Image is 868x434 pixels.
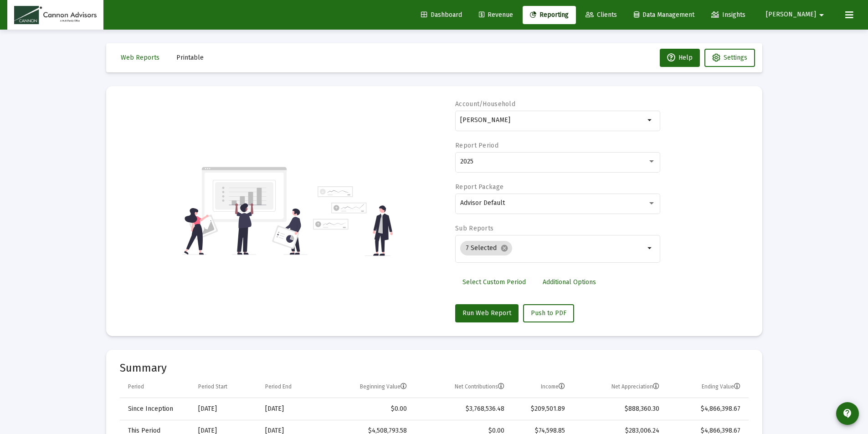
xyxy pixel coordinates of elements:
[523,304,574,322] button: Push to PDF
[586,11,617,19] span: Clients
[702,383,740,390] div: Ending Value
[460,199,505,207] span: Advisor Default
[704,49,755,67] button: Settings
[460,158,473,165] span: 2025
[523,6,576,24] a: Reporting
[704,6,753,24] a: Insights
[460,241,512,255] mat-chip: 7 Selected
[120,363,749,373] mat-card-title: Summary
[724,54,747,61] span: Settings
[627,6,702,24] a: Data Management
[121,54,159,61] span: Web Reports
[530,11,569,19] span: Reporting
[511,376,571,398] td: Column Income
[634,11,694,19] span: Data Management
[755,5,838,24] button: [PERSON_NAME]
[660,49,700,67] button: Help
[479,11,513,19] span: Revenue
[667,54,693,61] span: Help
[14,6,97,24] img: Dashboard
[766,11,816,19] span: [PERSON_NAME]
[198,383,227,390] div: Period Start
[816,6,827,24] mat-icon: arrow_drop_down
[472,6,520,24] a: Revenue
[414,6,469,24] a: Dashboard
[666,398,748,420] td: $4,866,398.67
[120,398,192,420] td: Since Inception
[645,243,656,254] mat-icon: arrow_drop_down
[128,383,144,390] div: Period
[455,304,519,322] button: Run Web Report
[611,383,659,390] div: Net Appreciation
[462,309,511,317] span: Run Web Report
[543,278,596,286] span: Additional Options
[842,408,853,419] mat-icon: contact_support
[460,117,645,124] input: Search or select an account or household
[413,376,511,398] td: Column Net Contributions
[571,376,666,398] td: Column Net Appreciation
[360,383,407,390] div: Beginning Value
[455,225,493,232] label: Sub Reports
[176,54,204,61] span: Printable
[413,398,511,420] td: $3,768,536.48
[265,404,316,414] div: [DATE]
[421,11,462,19] span: Dashboard
[192,376,259,398] td: Column Period Start
[578,6,624,24] a: Clients
[645,115,656,126] mat-icon: arrow_drop_down
[666,376,748,398] td: Column Ending Value
[322,376,413,398] td: Column Beginning Value
[169,49,211,67] button: Printable
[182,166,308,256] img: reporting
[711,11,745,19] span: Insights
[460,239,645,257] mat-chip-list: Selection
[541,383,565,390] div: Income
[455,100,515,108] label: Account/Household
[531,309,566,317] span: Push to PDF
[455,142,498,149] label: Report Period
[265,383,292,390] div: Period End
[322,398,413,420] td: $0.00
[511,398,571,420] td: $209,501.89
[259,376,322,398] td: Column Period End
[113,49,167,67] button: Web Reports
[455,183,503,191] label: Report Package
[571,398,666,420] td: $888,360.30
[120,376,192,398] td: Column Period
[500,244,508,252] mat-icon: cancel
[462,278,526,286] span: Select Custom Period
[313,186,393,256] img: reporting-alt
[198,404,252,414] div: [DATE]
[455,383,504,390] div: Net Contributions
